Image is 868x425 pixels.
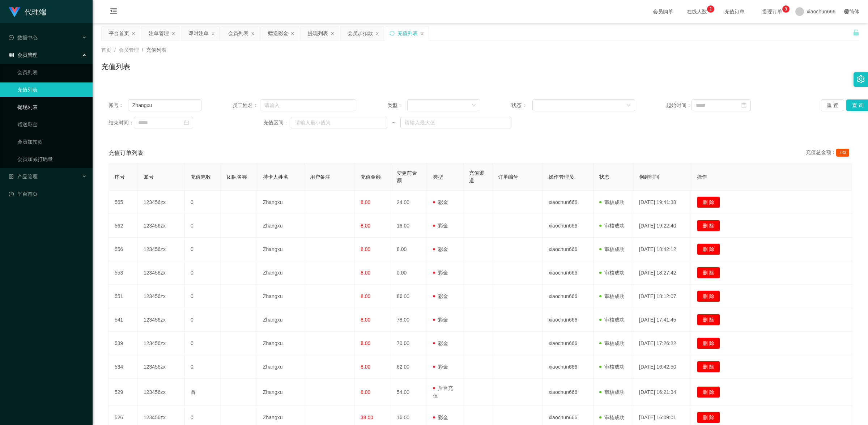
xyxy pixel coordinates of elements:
[257,332,304,355] td: Zhangxu
[17,65,87,80] a: 会员列表
[599,317,625,323] span: 审核成功
[697,196,720,208] button: 删 除
[17,135,87,149] a: 会员加扣款
[697,361,720,373] button: 删 除
[310,174,330,180] span: 用户备注
[599,340,625,346] span: 审核成功
[109,238,138,261] td: 556
[697,267,720,279] button: 删 除
[375,31,379,36] i: 图标: close
[433,415,448,420] span: 彩金
[138,238,185,261] td: 123456zx
[543,285,593,308] td: xiaochun666
[633,379,691,406] td: [DATE] 16:21:34
[543,355,593,379] td: xiaochun666
[119,47,139,53] span: 会员管理
[387,102,407,109] span: 类型：
[543,332,593,355] td: xiaochun666
[233,102,260,109] span: 员工姓名：
[543,214,593,238] td: xiaochun666
[433,317,448,323] span: 彩金
[758,9,786,14] span: 提现订单
[185,285,221,308] td: 0
[138,191,185,214] td: 123456zx
[599,223,625,229] span: 审核成功
[633,238,691,261] td: [DATE] 18:42:12
[633,332,691,355] td: [DATE] 17:26:22
[599,415,625,420] span: 审核成功
[138,332,185,355] td: 123456zx
[9,7,20,17] img: logo.9652507e.png
[361,415,373,420] span: 38.00
[109,332,138,355] td: 539
[361,199,370,205] span: 8.00
[109,214,138,238] td: 562
[138,379,185,406] td: 123456zx
[185,308,221,332] td: 0
[666,102,692,109] span: 起始时间：
[211,31,215,36] i: 图标: close
[109,261,138,285] td: 553
[633,355,691,379] td: [DATE] 16:42:50
[109,26,129,40] div: 平台首页
[361,174,381,180] span: 充值金额
[697,337,720,349] button: 删 除
[17,82,87,97] a: 充值列表
[599,199,625,205] span: 审核成功
[185,191,221,214] td: 0
[391,355,427,379] td: 62.00
[697,243,720,255] button: 删 除
[633,308,691,332] td: [DATE] 17:41:45
[17,117,87,132] a: 赠送彩金
[138,214,185,238] td: 123456zx
[268,26,288,40] div: 赠送彩金
[709,5,712,13] p: 2
[188,26,209,40] div: 即时注单
[626,103,631,108] i: 图标: down
[433,223,448,229] span: 彩金
[109,191,138,214] td: 565
[138,355,185,379] td: 123456zx
[361,389,370,395] span: 8.00
[433,385,453,399] span: 后台充值
[114,47,116,53] span: /
[721,9,748,14] span: 充值订单
[191,174,211,180] span: 充值笔数
[257,191,304,214] td: Zhangxu
[599,293,625,299] span: 审核成功
[138,261,185,285] td: 123456zx
[391,238,427,261] td: 8.00
[101,47,111,53] span: 首页
[707,5,714,13] sup: 2
[109,379,138,406] td: 529
[697,290,720,302] button: 删 除
[697,174,707,180] span: 操作
[433,293,448,299] span: 彩金
[146,47,166,53] span: 充值列表
[697,220,720,231] button: 删 除
[391,308,427,332] td: 78.00
[782,5,790,13] sup: 8
[361,270,370,276] span: 8.00
[599,246,625,252] span: 审核成功
[433,246,448,252] span: 彩金
[185,238,221,261] td: 0
[308,26,328,40] div: 提现列表
[9,52,14,58] i: 图标: table
[857,75,865,83] i: 图标: setting
[821,99,844,111] button: 重 置
[543,261,593,285] td: xiaochun666
[853,29,859,36] i: 图标: unlock
[361,223,370,229] span: 8.00
[109,355,138,379] td: 534
[257,379,304,406] td: Zhangxu
[511,102,532,109] span: 状态：
[361,340,370,346] span: 8.00
[391,332,427,355] td: 70.00
[263,119,291,127] span: 充值区间：
[109,102,128,109] span: 账号：
[228,26,248,40] div: 会员列表
[101,0,126,24] i: 图标: menu-fold
[171,31,175,36] i: 图标: close
[387,119,400,127] span: ~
